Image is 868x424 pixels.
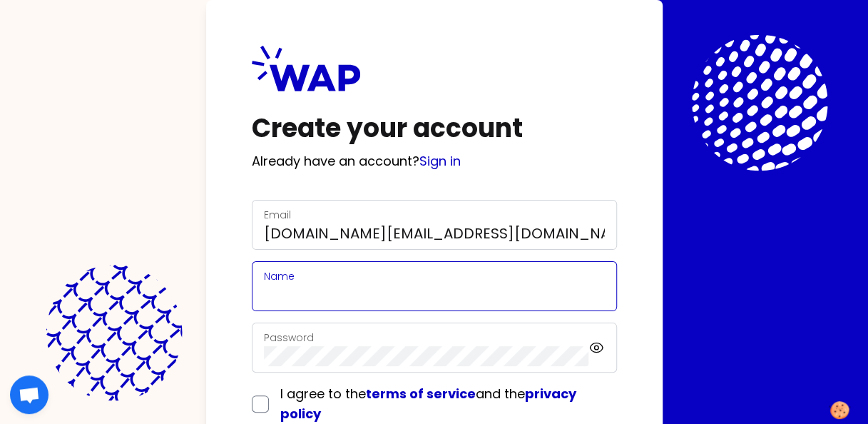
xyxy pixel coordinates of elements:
label: Name [264,269,295,283]
label: Email [264,208,291,222]
a: privacy policy [280,385,576,423]
p: Already have an account? [252,151,617,171]
a: Sign in [419,152,461,170]
h1: Create your account [252,114,617,143]
label: Password [264,330,314,345]
span: I agree to the and the [280,385,576,423]
a: terms of service [366,385,476,403]
div: Open chat [10,375,48,414]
